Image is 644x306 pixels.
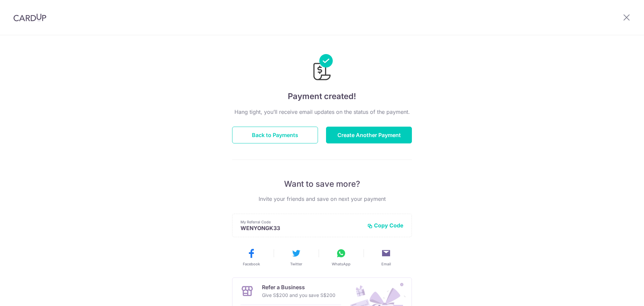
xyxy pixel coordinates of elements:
[311,54,333,82] img: Payments
[262,283,335,291] p: Refer a Business
[332,261,351,267] span: WhatsApp
[262,291,335,299] p: Give S$200 and you save S$200
[232,108,412,116] p: Hang tight, you’ll receive email updates on the status of the payment.
[232,195,412,203] p: Invite your friends and save on next your payment
[232,90,412,102] h4: Payment created!
[240,225,362,231] p: WENYONGK33
[366,248,406,267] button: Email
[231,248,271,267] button: Facebook
[232,127,318,143] button: Back to Payments
[381,261,391,267] span: Email
[232,179,412,189] p: Want to save more?
[367,222,404,229] button: Copy Code
[13,13,46,21] img: CardUp
[326,127,412,143] button: Create Another Payment
[243,261,260,267] span: Facebook
[321,248,361,267] button: WhatsApp
[290,261,302,267] span: Twitter
[276,248,316,267] button: Twitter
[240,219,362,225] p: My Referral Code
